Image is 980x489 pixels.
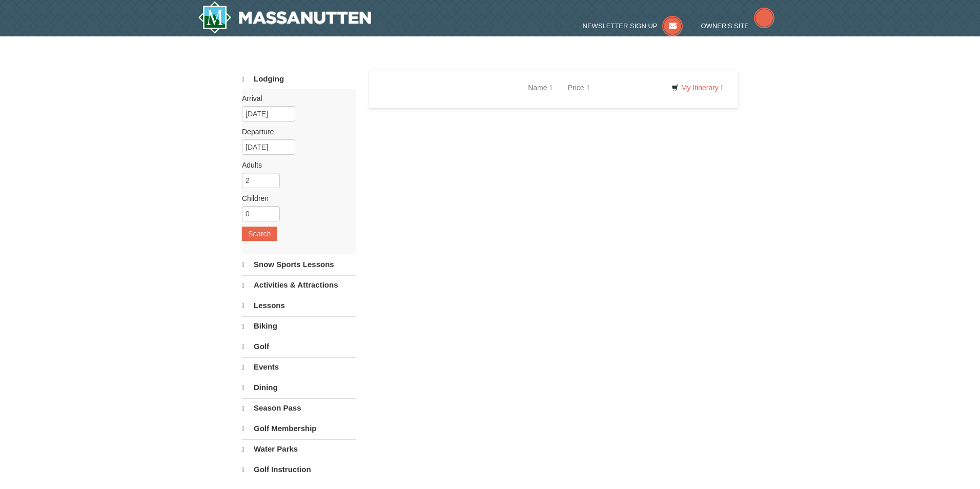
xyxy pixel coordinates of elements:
a: Dining [242,378,356,397]
a: Golf Instruction [242,460,356,479]
a: Activities & Attractions [242,275,356,295]
a: Newsletter Sign Up [583,22,683,30]
a: Golf [242,337,356,356]
a: Price [560,77,597,98]
a: Water Parks [242,439,356,459]
a: Season Pass [242,398,356,418]
label: Adults [242,160,349,170]
label: Departure [242,127,349,137]
a: Owner's Site [701,22,775,30]
a: My Itinerary [665,80,730,95]
a: Name [520,77,560,98]
a: Massanutten Resort [198,1,371,34]
a: Biking [242,316,356,336]
label: Arrival [242,93,349,104]
a: Snow Sports Lessons [242,255,356,274]
span: Owner's Site [701,22,749,30]
label: Children [242,193,349,203]
span: Newsletter Sign Up [583,22,658,30]
a: Events [242,357,356,377]
button: Search [242,227,277,241]
a: Lodging [242,70,356,89]
a: Golf Membership [242,419,356,438]
a: Lessons [242,296,356,315]
img: Massanutten Resort Logo [198,1,371,34]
